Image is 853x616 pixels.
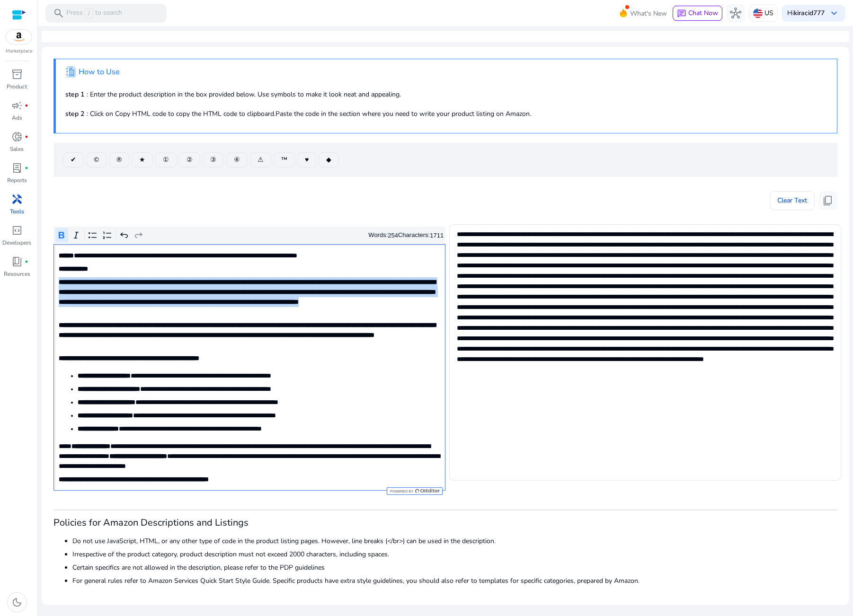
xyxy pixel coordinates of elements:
span: ◆ [326,155,331,165]
p: Marketplace [6,48,32,55]
button: Clear Text [770,191,815,210]
div: Editor toolbar [53,227,445,245]
div: Words: Characters: [368,229,444,241]
span: / [85,8,93,18]
span: chat [677,9,686,18]
span: fiber_manual_record [25,104,28,107]
button: ™ [274,152,295,167]
span: ™ [281,155,287,165]
span: ② [187,155,193,165]
span: ① [163,155,169,165]
button: ④ [226,152,248,167]
button: ② [179,152,200,167]
h3: Policies for Amazon Descriptions and Listings [53,517,837,528]
li: For general rules refer to Amazon Services Quick Start Style Guide. Specific products have extra ... [72,576,837,586]
p: Developers [2,238,31,247]
b: step 2 [65,109,84,118]
li: Do not use JavaScript, HTML, or any other type of code in the product listing pages. However, lin... [72,536,837,546]
b: step 1 [65,90,84,99]
span: content_copy [822,195,834,206]
li: Irrespective of the product category, product description must not exceed 2000 characters, includ... [72,549,837,559]
span: search [53,8,64,19]
label: 254 [388,232,398,239]
b: kiracid777 [794,9,825,18]
span: ④ [234,155,240,165]
span: fiber_manual_record [25,260,28,264]
span: code_blocks [11,225,23,236]
span: fiber_manual_record [25,166,28,170]
p: Product [7,82,27,91]
span: lab_profile [11,162,23,174]
button: ® [109,152,129,167]
span: ✔ [71,155,76,165]
span: fiber_manual_record [25,135,28,139]
button: ⚠ [250,152,271,167]
span: Powered by [389,489,413,493]
span: inventory_2 [11,69,23,80]
button: ✔ [63,152,84,167]
span: ③ [210,155,216,165]
p: : Click on Copy HTML code to copy the HTML code to clipboard.Paste the code in the section where ... [65,109,827,119]
div: Rich Text Editor. Editing area: main. Press Alt+0 for help. [53,244,445,491]
p: Sales [10,145,24,153]
span: Clear Text [777,191,807,210]
span: © [94,155,99,165]
button: ★ [132,152,153,167]
button: hub [726,4,745,23]
span: hub [730,8,741,19]
button: ① [155,152,177,167]
span: ♥ [305,155,309,165]
p: Ads [12,114,22,122]
button: ◆ [319,152,339,167]
p: : Enter the product description in the box provided below. Use symbols to make it look neat and a... [65,89,827,99]
img: amazon.svg [6,30,32,44]
h4: How to Use [79,68,120,77]
span: What's New [630,5,667,22]
button: chatChat Now [673,6,722,21]
span: ★ [139,155,145,165]
img: us.svg [753,9,763,18]
span: ⚠ [258,155,264,165]
span: handyman [11,194,23,205]
p: Hi [787,10,825,17]
button: © [86,152,107,167]
p: Tools [10,207,24,216]
p: Reports [7,176,27,185]
span: donut_small [11,131,23,142]
span: keyboard_arrow_down [828,8,840,19]
button: ③ [203,152,224,167]
span: book_4 [11,256,23,267]
li: Certain specifics are not allowed in the description, please refer to the PDP guidelines [72,563,837,572]
button: ♥ [297,152,316,167]
span: Chat Now [688,9,718,18]
p: Resources [4,270,30,278]
span: ® [116,155,122,165]
p: Press to search [66,8,122,18]
button: content_copy [818,191,837,210]
label: 1711 [430,232,444,239]
span: campaign [11,100,23,111]
span: dark_mode [11,597,23,608]
p: US [764,5,773,21]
